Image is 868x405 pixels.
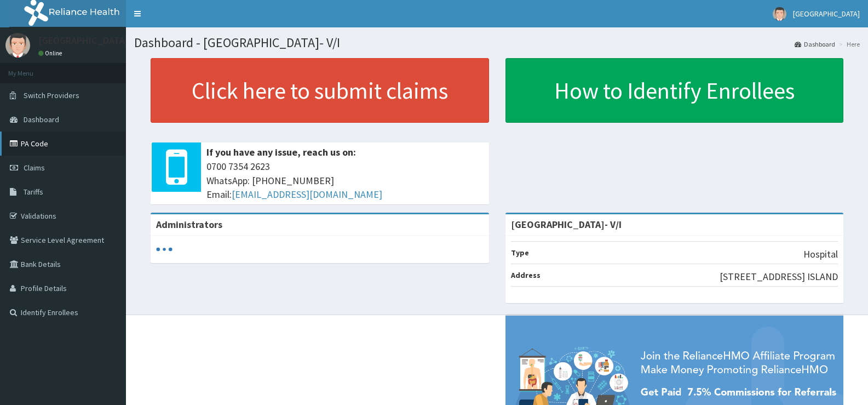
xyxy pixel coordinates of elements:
p: [STREET_ADDRESS] ISLAND [720,270,838,284]
a: Online [38,49,65,57]
a: Dashboard [795,39,835,49]
b: Type [511,248,529,258]
svg: audio-loading [156,241,173,258]
h1: Dashboard - [GEOGRAPHIC_DATA]- V/I [134,36,860,50]
p: Hospital [803,247,838,261]
img: User Image [5,33,30,58]
strong: [GEOGRAPHIC_DATA]- V/I [511,218,622,231]
a: [EMAIL_ADDRESS][DOMAIN_NAME] [232,188,382,201]
a: How to Identify Enrollees [505,58,844,123]
span: Claims [24,163,45,173]
span: [GEOGRAPHIC_DATA] [793,9,860,19]
b: If you have any issue, reach us on: [206,146,356,158]
li: Here [836,39,860,49]
b: Administrators [156,218,222,231]
span: Switch Providers [24,90,79,100]
span: Dashboard [24,115,59,124]
b: Address [511,270,541,280]
a: Click here to submit claims [151,58,489,123]
p: [GEOGRAPHIC_DATA] [38,36,129,45]
span: 0700 7354 2623 WhatsApp: [PHONE_NUMBER] Email: [206,159,484,202]
span: Tariffs [24,187,43,197]
img: User Image [773,7,786,21]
